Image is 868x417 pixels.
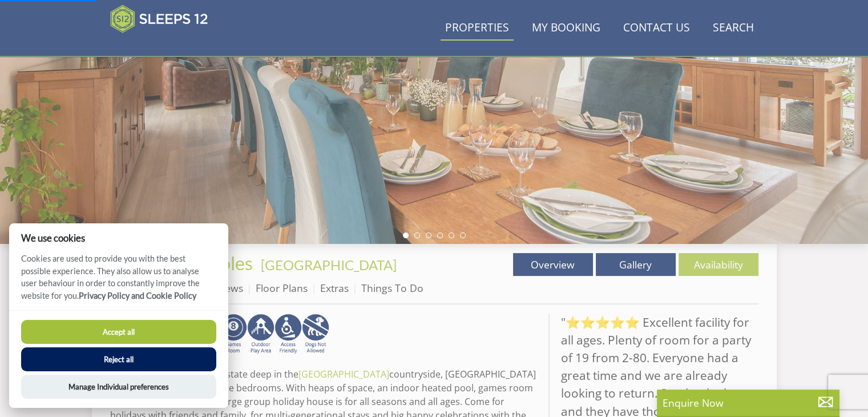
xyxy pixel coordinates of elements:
p: Cookies are used to provide you with the best possible experience. They also allow us to analyse ... [9,252,228,310]
h2: We use cookies [9,232,228,243]
img: AD_4nXfjdDqPkGBf7Vpi6H87bmAUe5GYCbodrAbU4sf37YN55BCjSXGx5ZgBV7Vb9EJZsXiNVuyAiuJUB3WVt-w9eJ0vaBcHg... [247,314,274,355]
a: Overview [513,253,593,276]
a: My Booking [527,15,605,41]
a: Extras [320,281,349,295]
a: [GEOGRAPHIC_DATA] [261,256,397,273]
a: Holemoor Stables [110,252,256,274]
a: Gallery [596,253,676,276]
a: Search [708,15,758,41]
img: AD_4nXe3VD57-M2p5iq4fHgs6WJFzKj8B0b3RcPFe5LKK9rgeZlFmFoaMJPsJOOJzc7Q6RMFEqsjIZ5qfEJu1txG3QLmI_2ZW... [274,314,302,355]
a: Things To Do [361,281,423,295]
img: AD_4nXdrZMsjcYNLGsKuA84hRzvIbesVCpXJ0qqnwZoX5ch9Zjv73tWe4fnFRs2gJ9dSiUubhZXckSJX_mqrZBmYExREIfryF... [220,314,247,355]
a: Availability [679,253,758,276]
p: Enquire Now [663,395,834,410]
a: Privacy Policy and Cookie Policy [79,291,196,300]
iframe: Customer reviews powered by Trustpilot [104,40,224,50]
button: Manage Individual preferences [21,375,216,399]
img: AD_4nXfkFtrpaXUtUFzPNUuRY6lw1_AXVJtVz-U2ei5YX5aGQiUrqNXS9iwbJN5FWUDjNILFFLOXd6gEz37UJtgCcJbKwxVV0... [302,314,329,355]
a: Properties [441,15,514,41]
button: Reject all [21,347,216,371]
a: [GEOGRAPHIC_DATA] [298,368,389,380]
a: Floor Plans [256,281,308,295]
a: Contact Us [619,15,695,41]
button: Accept all [21,320,216,344]
img: Sleeps 12 [110,5,208,33]
span: - [256,256,397,273]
